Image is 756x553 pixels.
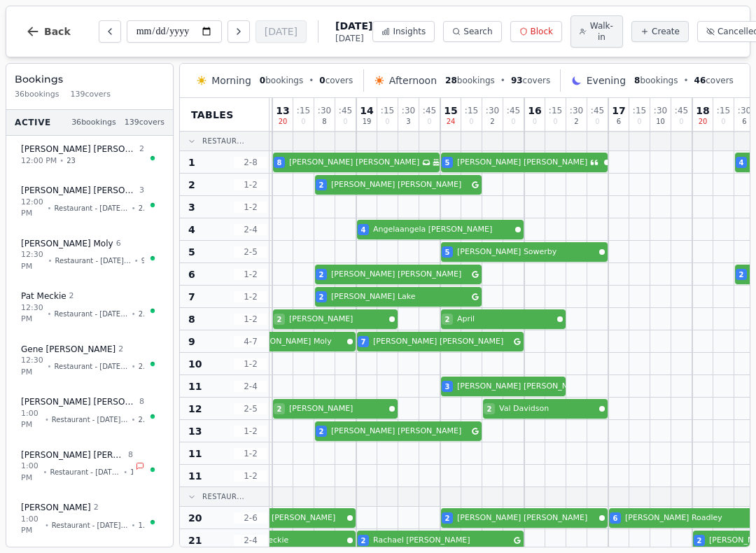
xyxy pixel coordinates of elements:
[234,179,267,190] span: 1 - 2
[234,358,267,370] span: 1 - 2
[675,106,688,115] span: : 45
[490,118,494,125] span: 2
[188,511,202,525] span: 20
[595,118,599,125] span: 0
[633,106,646,115] span: : 15
[319,76,325,85] span: 0
[234,157,267,168] span: 2 - 8
[234,403,267,414] span: 2 - 5
[381,106,394,115] span: : 15
[402,106,415,115] span: : 30
[116,238,121,250] span: 6
[319,75,353,86] span: covers
[260,76,265,85] span: 0
[625,512,752,524] span: [PERSON_NAME] Roadley
[634,75,678,86] span: bookings
[21,355,45,378] span: 12:30 PM
[71,89,111,101] span: 139 covers
[55,309,129,319] span: Restaurant - [DATE] Lunch Menu
[12,136,167,174] button: [PERSON_NAME] [PERSON_NAME]212:00 PM•23
[125,117,164,129] span: 139 covers
[360,106,373,115] span: 14
[389,73,437,87] span: Afternoon
[247,336,344,348] span: [PERSON_NAME] Moly
[683,75,688,86] span: •
[21,344,115,355] span: Gene [PERSON_NAME]
[457,246,596,258] span: [PERSON_NAME] Sowerby
[21,302,45,325] span: 12:30 PM
[445,76,457,85] span: 28
[21,502,91,513] span: [PERSON_NAME]
[234,426,267,437] span: 1 - 2
[445,381,450,392] span: 3
[331,269,469,281] span: [PERSON_NAME] [PERSON_NAME]
[138,414,144,425] span: 27
[132,203,136,213] span: •
[234,246,267,258] span: 2 - 5
[372,21,435,42] button: Insights
[472,293,479,300] svg: Google booking
[123,467,127,477] span: •
[511,75,550,86] span: covers
[255,20,307,43] button: [DATE]
[234,470,267,482] span: 1 - 2
[188,155,195,169] span: 1
[549,106,562,115] span: : 15
[139,185,144,197] span: 3
[289,403,386,415] span: [PERSON_NAME]
[188,402,202,416] span: 12
[234,269,267,280] span: 1 - 2
[511,76,523,85] span: 93
[45,520,49,531] span: •
[694,75,734,86] span: covers
[277,314,282,325] span: 2
[457,314,554,325] span: April
[443,21,501,42] button: Search
[589,20,614,43] span: Walk-in
[12,283,167,333] button: Pat Meckie212:30 PM•Restaurant - [DATE] Lunch Menu•21
[50,467,120,477] span: Restaurant - [DATE] Lunch Menu
[373,535,511,547] span: Rachael [PERSON_NAME]
[445,247,450,258] span: 5
[319,292,324,302] span: 2
[322,118,326,125] span: 8
[21,290,66,302] span: Pat Meckie
[335,19,372,33] span: [DATE]
[48,203,52,213] span: •
[247,535,344,547] span: Pat Meckie
[234,535,267,546] span: 2 - 4
[188,424,202,438] span: 13
[511,118,515,125] span: 0
[188,245,195,259] span: 5
[52,414,129,425] span: Restaurant - [DATE] Lunch Menu
[191,108,234,122] span: Tables
[652,26,680,37] span: Create
[528,106,541,115] span: 16
[590,158,598,167] svg: Customer message
[188,357,202,371] span: 10
[717,106,730,115] span: : 15
[15,72,164,86] h3: Bookings
[553,118,557,125] span: 0
[514,537,521,544] svg: Google booking
[469,118,473,125] span: 0
[393,26,426,37] span: Insights
[319,269,324,280] span: 2
[260,75,303,86] span: bookings
[499,403,596,415] span: Val Davidson
[514,338,521,345] svg: Google booking
[21,408,42,431] span: 1:00 PM
[132,520,136,531] span: •
[15,15,82,48] button: Back
[507,106,520,115] span: : 45
[21,396,136,407] span: [PERSON_NAME] [PERSON_NAME]
[55,255,131,266] span: Restaurant - [DATE] Lunch Menu
[457,512,596,524] span: [PERSON_NAME] [PERSON_NAME]
[234,224,267,235] span: 2 - 4
[48,255,52,266] span: •
[234,336,267,347] span: 4 - 7
[139,143,144,155] span: 2
[188,312,195,326] span: 8
[21,143,136,155] span: [PERSON_NAME] [PERSON_NAME]
[141,255,144,266] span: 9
